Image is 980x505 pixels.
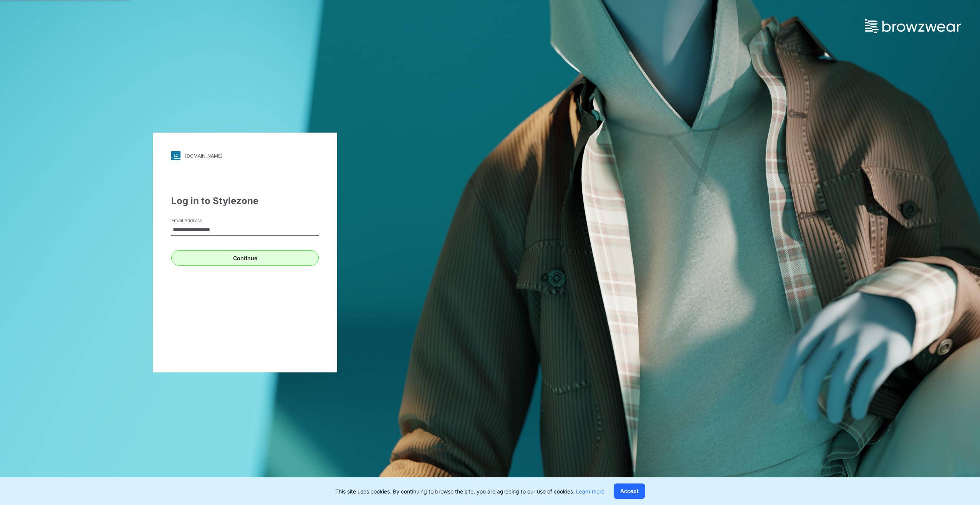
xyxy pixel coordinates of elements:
[171,194,319,208] div: Log in to Stylezone
[614,483,645,499] button: Accept
[185,153,222,159] div: [DOMAIN_NAME]
[576,488,604,495] a: Learn more
[171,151,180,160] img: svg+xml;base64,PHN2ZyB3aWR0aD0iMjgiIGhlaWdodD0iMjgiIHZpZXdCb3g9IjAgMCAyOCAyOCIgZmlsbD0ibm9uZSIgeG...
[865,19,961,33] img: browzwear-logo.73288ffb.svg
[171,250,319,266] button: Continue
[335,487,604,495] p: This site uses cookies. By continuing to browse the site, you are agreeing to our use of cookies.
[171,217,225,224] label: Email Address
[171,151,319,160] a: [DOMAIN_NAME]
